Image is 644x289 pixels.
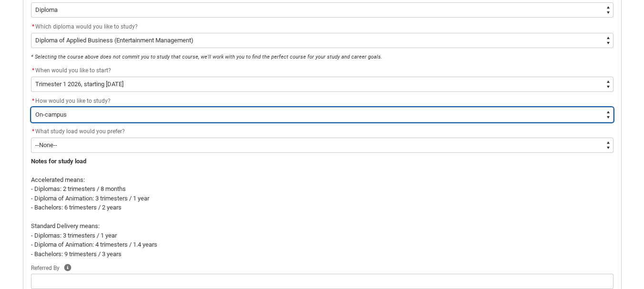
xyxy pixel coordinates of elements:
p: Accelerated means: [31,175,613,185]
p: - Bachelors: 6 trimesters / 2 years [31,203,613,212]
span: Which diploma would you like to study? [35,23,138,30]
p: - Bachelors: 9 trimesters / 3 years [31,249,613,259]
p: Standard Delivery means: [31,221,613,231]
em: * Selecting the course above does not commit you to study that course, we'll work with you to fin... [31,54,382,60]
abbr: required [32,23,34,30]
span: When would you like to start? [35,67,111,74]
abbr: required [32,67,34,74]
span: Referred By [31,265,60,271]
span: How would you like to study? [35,98,111,104]
abbr: required [32,98,34,104]
p: - Diploma of Animation: 3 trimesters / 1 year [31,194,613,203]
p: - Diplomas: 3 trimesters / 1 year [31,231,613,240]
p: - Diplomas: 2 trimesters / 8 months [31,184,613,194]
abbr: required [32,128,34,135]
span: What study load would you prefer? [35,128,125,135]
strong: Notes for study load [31,158,86,165]
p: - Diploma of Animation: 4 trimesters / 1.4 years [31,240,613,249]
